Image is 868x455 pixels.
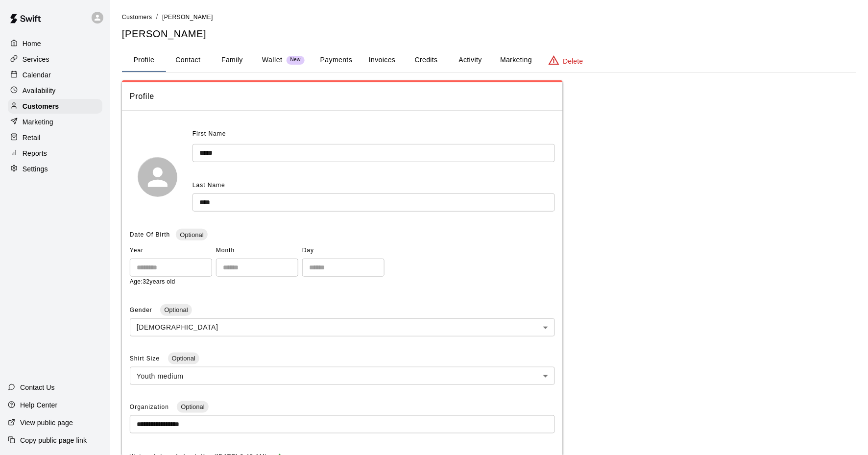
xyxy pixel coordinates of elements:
span: Customers [122,14,152,21]
a: Availability [8,83,102,98]
p: Services [23,54,49,64]
p: View public page [20,418,73,428]
button: Invoices [360,48,404,72]
p: Copy public page link [20,435,87,445]
button: Marketing [492,48,540,72]
span: Month [216,243,298,259]
nav: breadcrumb [122,12,856,23]
button: Profile [122,48,166,72]
span: First Name [193,126,226,142]
span: [PERSON_NAME] [162,14,213,21]
div: Youth medium [130,367,555,385]
p: Retail [23,133,41,143]
h5: [PERSON_NAME] [122,27,856,41]
span: Age: 32 years old [130,278,175,285]
p: Reports [23,148,47,158]
a: Customers [122,13,152,21]
a: Reports [8,146,102,161]
a: Services [8,52,102,67]
p: Settings [23,164,48,174]
span: Optional [168,355,199,362]
li: / [156,12,158,22]
a: Customers [8,99,102,114]
p: Delete [563,56,583,66]
a: Retail [8,130,102,145]
span: Date Of Birth [130,231,170,238]
p: Help Center [20,400,57,410]
span: New [287,57,305,63]
span: Shirt Size [130,355,162,362]
button: Contact [166,48,210,72]
a: Home [8,36,102,51]
a: Calendar [8,68,102,82]
button: Payments [313,48,360,72]
button: Family [210,48,254,72]
a: Marketing [8,115,102,129]
button: Credits [404,48,448,72]
button: Activity [448,48,492,72]
span: Optional [176,231,207,239]
p: Calendar [23,70,51,80]
span: Year [130,243,212,259]
span: Day [302,243,385,259]
span: Optional [177,403,208,410]
p: Home [23,39,41,48]
span: Optional [160,306,192,313]
p: Contact Us [20,383,55,392]
p: Customers [23,101,59,111]
span: Last Name [193,182,225,189]
span: Organization [130,404,171,410]
span: Profile [130,90,555,103]
p: Availability [23,86,56,96]
p: Wallet [262,55,283,65]
span: Gender [130,307,154,313]
div: [DEMOGRAPHIC_DATA] [130,318,555,336]
p: Marketing [23,117,53,127]
div: basic tabs example [122,48,856,72]
a: Settings [8,162,102,176]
